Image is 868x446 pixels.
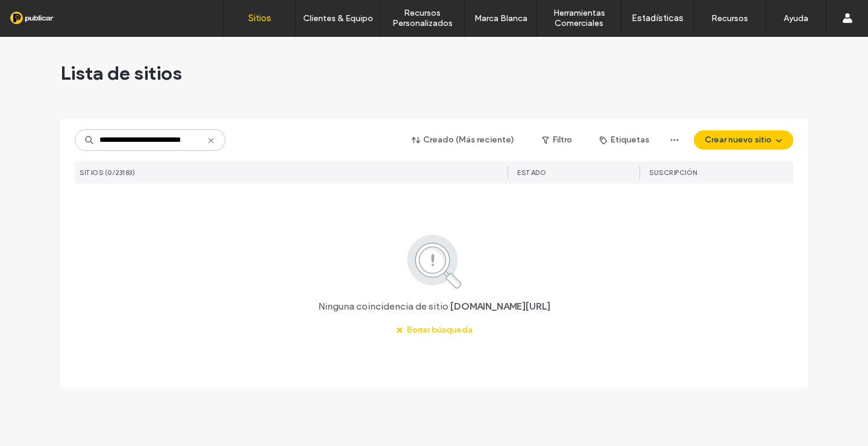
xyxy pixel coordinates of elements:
label: Sitios [248,13,271,24]
img: search.svg [391,232,478,290]
button: Filtro [530,130,584,150]
button: Borrar búsqueda [385,320,483,340]
button: Etiquetas [589,130,660,150]
span: ESTADO [517,168,546,177]
label: Recursos [711,13,748,24]
label: Ayuda [784,13,808,24]
span: Ninguna coincidencia de sitio [318,300,448,313]
label: Marca Blanca [474,13,527,24]
label: Estadísticas [632,13,684,24]
button: Crear nuevo sitio [694,130,793,150]
button: Creado (Más reciente) [401,130,525,150]
span: Lista de sitios [60,61,182,85]
label: Recursos Personalizados [380,8,464,28]
span: [DOMAIN_NAME][URL] [450,300,550,313]
span: SITIOS (0/23183) [80,168,135,177]
span: Suscripción [649,168,697,177]
label: Herramientas Comerciales [537,8,621,28]
label: Clientes & Equipo [303,13,373,24]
